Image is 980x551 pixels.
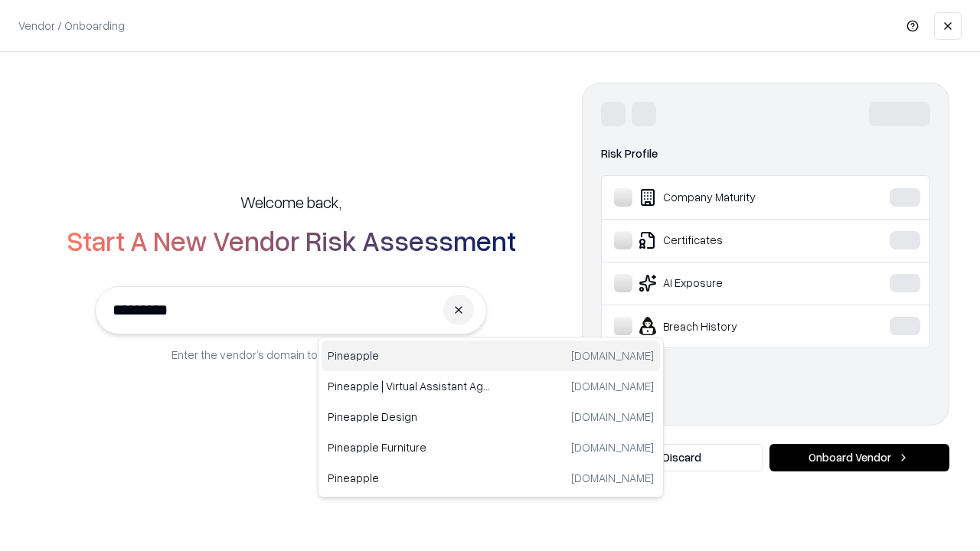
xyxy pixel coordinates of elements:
[328,439,491,455] p: Pineapple Furniture
[318,337,664,497] div: Suggestions
[328,378,491,394] p: Pineapple | Virtual Assistant Agency
[328,470,491,486] p: Pineapple
[571,439,654,455] p: [DOMAIN_NAME]
[614,188,843,207] div: Company Maturity
[328,347,491,364] p: Pineapple
[571,347,654,364] p: [DOMAIN_NAME]
[614,317,843,335] div: Breach History
[18,18,125,34] p: Vendor / Onboarding
[67,225,516,256] h2: Start A New Vendor Risk Assessment
[601,145,930,163] div: Risk Profile
[571,378,654,394] p: [DOMAIN_NAME]
[614,231,843,249] div: Certificates
[769,444,949,471] button: Onboard Vendor
[571,409,654,425] p: [DOMAIN_NAME]
[614,274,843,292] div: AI Exposure
[240,191,341,213] h5: Welcome back,
[582,444,763,471] button: Discard
[171,347,410,363] p: Enter the vendor’s domain to begin onboarding
[328,409,491,425] p: Pineapple Design
[571,470,654,486] p: [DOMAIN_NAME]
